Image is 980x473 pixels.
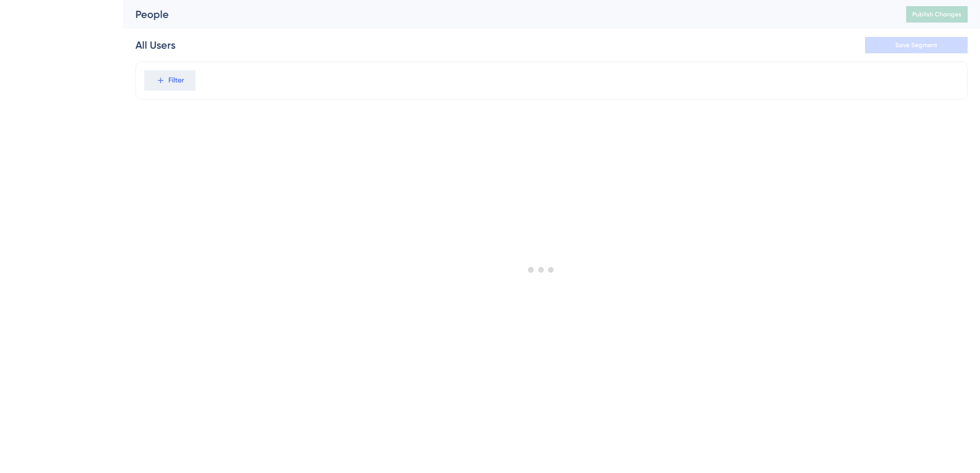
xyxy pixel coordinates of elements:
button: Save Segment [865,37,968,53]
button: Publish Changes [906,6,968,23]
span: Save Segment [895,41,937,49]
div: All Users [135,38,175,52]
span: Publish Changes [912,10,962,18]
div: People [135,7,880,22]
